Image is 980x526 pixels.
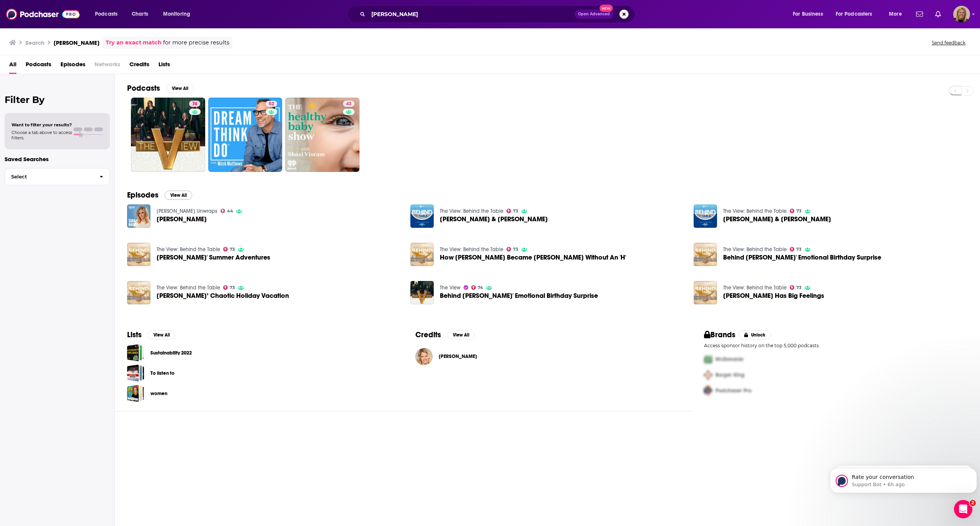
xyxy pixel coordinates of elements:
button: open menu [831,8,884,20]
a: 73 [790,285,802,290]
span: 73 [230,286,235,289]
img: Abby Huntsman & Sara Haines [694,204,717,228]
a: 73 [506,247,519,252]
a: The View: Behind the Table [440,246,503,253]
a: To listen to [127,364,144,382]
span: McDonalds [715,356,743,363]
span: For Podcasters [836,9,872,20]
span: Charts [132,9,148,20]
div: Search podcasts, credits, & more... [354,5,642,23]
span: 73 [796,209,802,213]
a: 52 [208,98,283,172]
span: women [127,385,144,402]
span: Burger King [715,372,745,378]
span: 43 [346,100,351,108]
img: First Pro Logo [701,351,715,367]
span: Credits [129,58,149,74]
a: Lisa Ling & Sara Haines [440,216,548,222]
a: Behind Sara Haines' Emotional Birthday Surprise [723,254,881,261]
button: open menu [787,8,833,20]
a: Sustainability 2022 [127,344,144,361]
span: For Business [793,9,823,20]
h2: Filter By [5,94,110,105]
span: Open Advanced [578,12,610,16]
a: The View: Behind the Table [440,208,503,214]
a: 44 [220,209,234,213]
a: The View: Behind the Table [723,246,787,253]
a: 73 [506,209,519,213]
img: User Profile [953,6,970,23]
img: Second Pro Logo [701,367,715,383]
span: 73 [230,248,235,251]
a: EpisodesView All [127,190,192,200]
span: More [889,9,902,20]
a: Behind Sara Haines' Emotional Birthday Surprise [440,292,598,299]
a: To listen to [150,369,175,377]
img: Podchaser - Follow, Share and Rate Podcasts [6,7,80,21]
button: Unlock [738,330,771,340]
img: How Sara Haines Became Sara Without An 'H' [410,243,434,266]
span: 73 [796,286,802,289]
img: Sara Haines’ Chaotic Holiday Vacation [127,281,150,304]
p: Access sponsor history on the top 5,000 podcasts. [704,343,968,348]
a: 52 [266,101,277,107]
span: [PERSON_NAME] Has Big Feelings [723,292,824,299]
iframe: Intercom notifications message [827,452,980,505]
span: 74 [478,286,483,289]
span: How [PERSON_NAME] Became [PERSON_NAME] Without An 'H' [440,254,626,261]
button: View All [447,330,475,340]
span: Monitoring [163,9,190,20]
h3: Search [25,39,44,46]
span: 52 [269,100,274,108]
span: [PERSON_NAME]’ Chaotic Holiday Vacation [157,292,289,299]
button: View All [148,330,175,340]
a: Sara Haines [157,216,207,222]
a: Sara Haines Has Big Feelings [723,292,824,299]
span: 2 [970,500,976,506]
span: 73 [513,248,518,251]
span: Podcasts [95,9,118,20]
a: 74 [471,285,483,290]
a: PodcastsView All [127,83,194,93]
a: Marc Summers Unwraps [157,208,217,214]
h2: Brands [704,330,736,340]
a: Behind Sara Haines' Emotional Birthday Surprise [410,281,434,304]
span: Choose a tab above to access filters. [11,130,72,140]
span: Podchaser Pro [715,387,751,394]
span: 73 [513,209,518,213]
span: [PERSON_NAME] [439,353,477,359]
a: women [150,389,167,398]
span: Networks [95,58,120,74]
a: 73 [223,247,235,252]
a: Lists [158,58,170,74]
a: Sara Haines’ Chaotic Holiday Vacation [157,292,289,299]
a: 43 [285,98,359,172]
a: Charts [127,8,153,20]
button: Show profile menu [953,6,970,23]
img: Sara Haines [127,204,150,228]
a: CreditsView All [415,330,475,340]
h2: Episodes [127,190,158,200]
a: 74 [131,98,205,172]
a: Sustainability 2022 [150,349,192,357]
h2: Podcasts [127,83,160,93]
a: The View: Behind the Table [157,284,220,291]
span: Behind [PERSON_NAME]' Emotional Birthday Surprise [723,254,881,261]
img: Sara Haines Has Big Feelings [694,281,717,304]
span: 74 [192,100,197,108]
a: Abby Huntsman & Sara Haines [723,216,831,222]
a: 73 [223,285,235,290]
span: [PERSON_NAME] [157,216,207,222]
button: open menu [884,8,911,20]
span: Behind [PERSON_NAME]' Emotional Birthday Surprise [440,292,598,299]
img: Lisa Ling & Sara Haines [410,204,434,228]
p: Saved Searches [5,155,110,163]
